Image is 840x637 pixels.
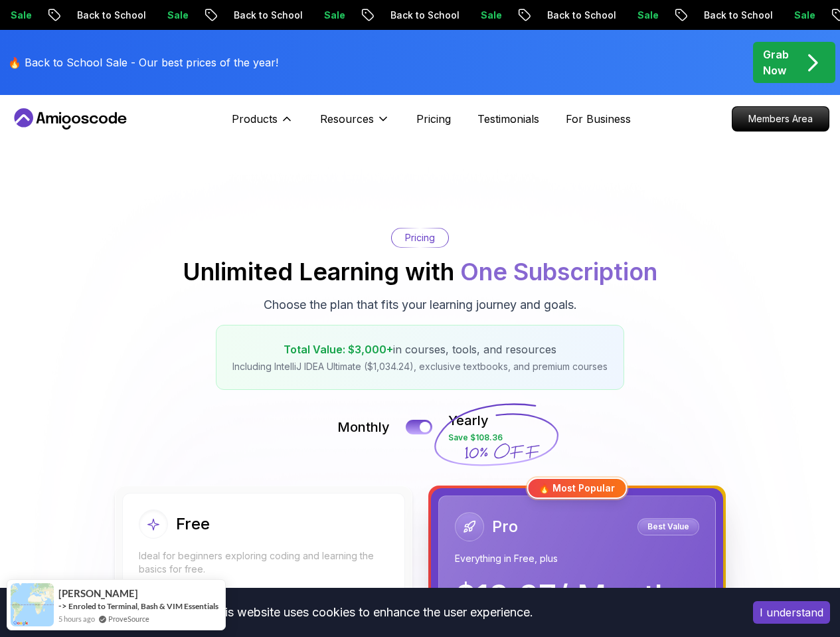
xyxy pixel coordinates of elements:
[320,111,374,127] p: Resources
[172,9,214,22] p: Sale
[477,111,539,127] a: Testimonials
[82,9,172,22] p: Back to School
[320,111,390,137] button: Resources
[455,581,673,613] p: $ 19.97 / Month
[566,111,631,127] a: For Business
[485,9,528,22] p: Sale
[15,9,58,22] p: Sale
[329,9,371,22] p: Sale
[58,588,138,599] span: [PERSON_NAME]
[709,9,799,22] p: Back to School
[455,552,699,565] p: Everything in Free, plus
[8,54,278,70] p: 🔥 Back to School Sale - Our best prices of the year!
[552,9,642,22] p: Back to School
[232,111,278,127] p: Products
[416,111,451,127] a: Pricing
[58,600,67,611] span: ->
[732,106,829,132] a: Members Area
[108,613,149,624] a: ProveSource
[763,46,789,78] p: Grab Now
[11,583,54,626] img: provesource social proof notification image
[642,9,685,22] p: Sale
[68,600,218,612] a: Enroled to Terminal, Bash & VIM Essentials
[139,549,388,576] p: Ideal for beginners exploring coding and learning the basics for free.
[238,9,329,22] p: Back to School
[58,613,95,624] span: 5 hours ago
[10,598,733,627] div: This website uses cookies to enhance the user experience.
[232,111,294,137] button: Products
[732,107,829,131] p: Members Area
[753,601,830,624] button: Accept cookies
[395,9,485,22] p: Back to School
